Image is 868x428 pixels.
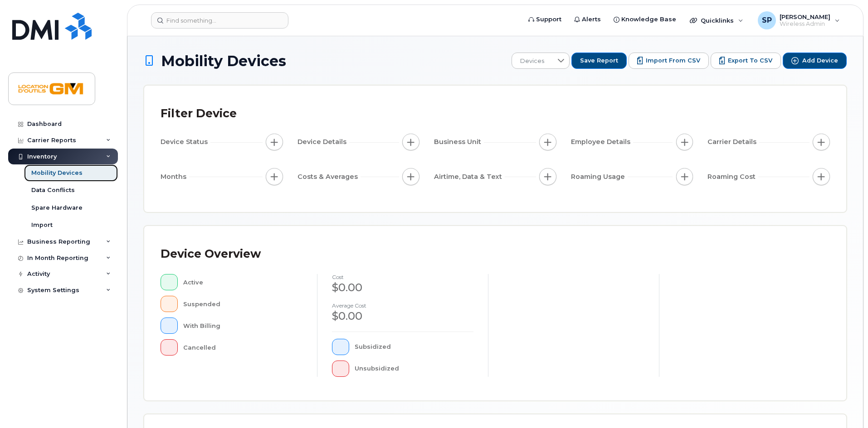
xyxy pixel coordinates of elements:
span: Export to CSV [728,57,772,65]
span: Employee Details [571,137,633,147]
span: Roaming Cost [707,172,758,182]
span: Import from CSV [646,57,700,65]
span: Roaming Usage [571,172,628,182]
span: Device Details [297,137,349,147]
span: Business Unit [434,137,484,147]
div: Filter Device [161,102,237,125]
span: Carrier Details [707,137,759,147]
span: Devices [512,53,552,69]
div: Cancelled [183,339,303,356]
div: Device Overview [161,242,261,266]
span: Add Device [802,57,838,65]
div: $0.00 [332,280,473,295]
span: Costs & Averages [297,172,361,182]
button: Add Device [783,53,847,69]
div: Suspended [183,296,303,312]
div: Unsubsidized [355,361,474,377]
h4: cost [332,274,473,280]
h4: Average cost [332,303,473,308]
span: Mobility Devices [161,53,286,69]
span: Months [161,172,189,182]
button: Save Report [571,53,627,69]
div: With Billing [183,317,303,334]
button: Import from CSV [629,53,709,69]
button: Export to CSV [711,53,781,69]
span: Save Report [580,57,618,65]
span: Device Status [161,137,210,147]
div: Subsidized [355,339,474,355]
div: Active [183,274,303,290]
div: $0.00 [332,308,473,324]
span: Airtime, Data & Text [434,172,505,182]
